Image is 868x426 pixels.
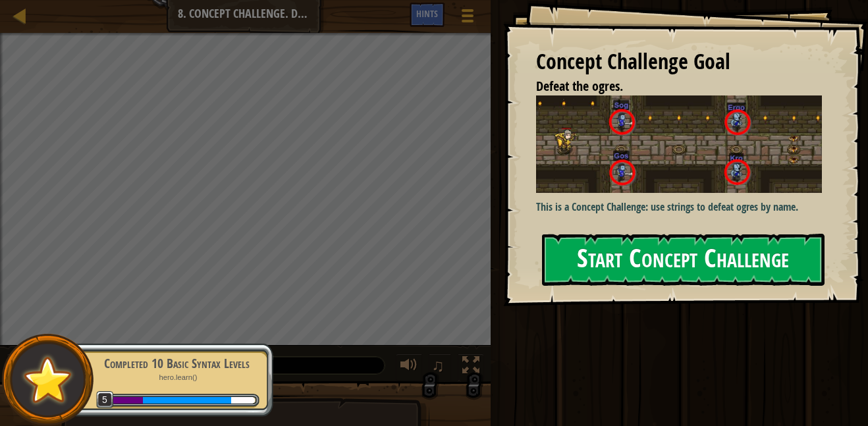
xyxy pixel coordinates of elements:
[536,77,623,95] span: Defeat the ogres.
[458,354,484,381] button: Toggle fullscreen
[429,354,451,381] button: ♫
[96,391,114,409] span: 5
[536,95,822,192] img: Dangerous steps new
[536,47,822,77] div: Concept Challenge Goal
[536,200,822,215] p: This is a Concept Challenge: use strings to defeat ogres by name.
[416,7,438,20] span: Hints
[431,356,445,375] span: ♫
[396,354,422,381] button: Adjust volume
[94,354,259,373] div: Completed 10 Basic Syntax Levels
[18,350,78,409] img: default.png
[451,3,484,34] button: Show game menu
[520,77,819,96] li: Defeat the ogres.
[94,373,259,383] p: hero.learn()
[542,234,825,286] button: Start Concept Challenge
